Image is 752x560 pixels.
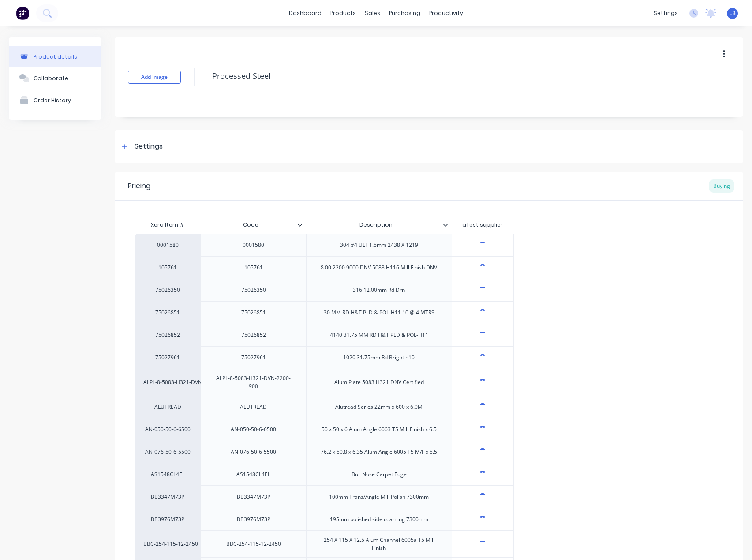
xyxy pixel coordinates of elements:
div: ALPL-8-5083-H321-DVN-2200-900ALPL-8-5083-H321-DVN-2200-900Alum Plate 5083 H321 DNV Certified [135,369,514,396]
div: Product details [34,53,77,60]
div: 8.00 2200 9000 DNV 5083 H116 Mill Finish DNV [314,262,444,273]
button: Product details [9,46,101,67]
div: 75027961 [143,354,192,362]
button: Collaborate [9,67,101,89]
div: aTest supplier [462,221,503,229]
div: Xero Item # [135,216,201,234]
div: 304 #4 ULF 1.5mm 2438 X 1219 [333,239,425,251]
div: ALPL-8-5083-H321-DVN-2200-900 [205,373,303,392]
div: BB3976M73PBB3976M73P195mm polished side coaming 7300mm [135,508,514,530]
div: products [326,7,360,20]
div: 750268517502685130 MM RD H&T PLD & POL-H11 10 @ 4 MTRS [135,301,514,324]
div: ALPL-8-5083-H321-DVN-2200-900 [143,378,192,386]
div: 75026852 [232,329,276,341]
div: 00015800001580304 #4 ULF 1.5mm 2438 X 1219 [135,234,514,256]
textarea: Processed Steel [208,66,689,86]
div: 100mm Trans/Angle Mill Polish 7300mm [322,491,436,503]
div: 0001580 [143,241,192,249]
div: 75026852750268524140 31.75 MM RD H&T PLD & POL-H11 [135,324,514,346]
div: Alum Plate 5083 H321 DNV Certified [327,377,431,388]
div: AN-050-50-6-6500AN-050-50-6-650050 x 50 x 6 Alum Angle 6063 T5 Mill Finish x 6.5 [135,418,514,441]
img: Factory [16,7,29,20]
button: Order History [9,89,101,111]
div: 195mm polished side coaming 7300mm [323,514,435,525]
div: AN-050-50-6-6500 [143,426,192,433]
div: 105761 [143,264,192,272]
div: BB3347M73PBB3347M73P100mm Trans/Angle Mill Polish 7300mm [135,485,514,508]
button: Add image [128,71,181,84]
div: 76.2 x 50.8 x 6.35 Alum Angle 6005 T5 M/F x 5.5 [314,446,444,458]
div: Bull Nose Carpet Edge [344,469,414,480]
div: Description [306,214,446,236]
div: 75027961750279611020 31.75mm Rd Bright h10 [135,346,514,369]
div: 30 MM RD H&T PLD & POL-H11 10 @ 4 MTRS [317,307,441,318]
div: Buying [709,179,734,193]
div: AN-076-50-6-5500 [143,448,192,456]
div: Collaborate [34,75,68,82]
div: 4140 31.75 MM RD H&T PLD & POL-H11 [323,329,435,341]
div: AS1548CL4EL [143,470,192,478]
div: BB3347M73P [230,491,277,503]
div: ALUTREAD [232,401,276,413]
div: AN-076-50-6-5500AN-076-50-6-550076.2 x 50.8 x 6.35 Alum Angle 6005 T5 M/F x 5.5 [135,441,514,463]
div: AS1548CL4ELAS1548CL4ELBull Nose Carpet Edge [135,463,514,485]
div: settings [649,7,682,20]
div: BBC-254-115-12-2450 [143,540,192,548]
div: 7502635075026350316 12.00mm Rd Drn [135,279,514,301]
div: 254 X 115 X 12.5 Alum Channel 6005a T5 Mill Finish [310,534,448,554]
div: purchasing [385,7,425,20]
div: Code [201,216,306,234]
a: dashboard [284,7,326,20]
div: 75026852 [143,331,192,339]
div: BBC-254-115-12-2450BBC-254-115-12-2450254 X 115 X 12.5 Alum Channel 6005a T5 Mill Finish [135,530,514,557]
div: AS1548CL4EL [229,469,277,480]
div: 75026851 [232,307,276,318]
div: AN-050-50-6-6500 [224,424,283,435]
div: Settings [135,141,163,152]
div: BB3976M73P [143,515,192,523]
div: Alutread Series 22mm x 600 x 6.0M [328,401,430,413]
div: 50 x 50 x 6 Alum Angle 6063 T5 Mill Finish x 6.5 [314,424,444,435]
div: 0001580 [232,239,276,251]
div: Order History [34,97,71,104]
div: AN-076-50-6-5500 [224,446,283,458]
div: 316 12.00mm Rd Drn [346,284,412,296]
div: 105761 [232,262,276,273]
div: productivity [425,7,468,20]
div: 75026350 [143,286,192,294]
div: Pricing [128,181,150,191]
div: BBC-254-115-12-2450 [219,538,288,550]
div: ALUTREADALUTREADAlutread Series 22mm x 600 x 6.0M [135,396,514,418]
div: Description [306,216,452,234]
div: Code [201,214,301,236]
span: LB [729,9,736,17]
div: BB3347M73P [143,493,192,501]
div: 75026851 [143,309,192,317]
div: 75027961 [232,352,276,363]
div: 1020 31.75mm Rd Bright h10 [336,352,422,363]
div: sales [360,7,385,20]
div: ALUTREAD [143,403,192,411]
div: BB3976M73P [230,514,277,525]
div: 1057611057618.00 2200 9000 DNV 5083 H116 Mill Finish DNV [135,256,514,279]
div: 75026350 [232,284,276,296]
